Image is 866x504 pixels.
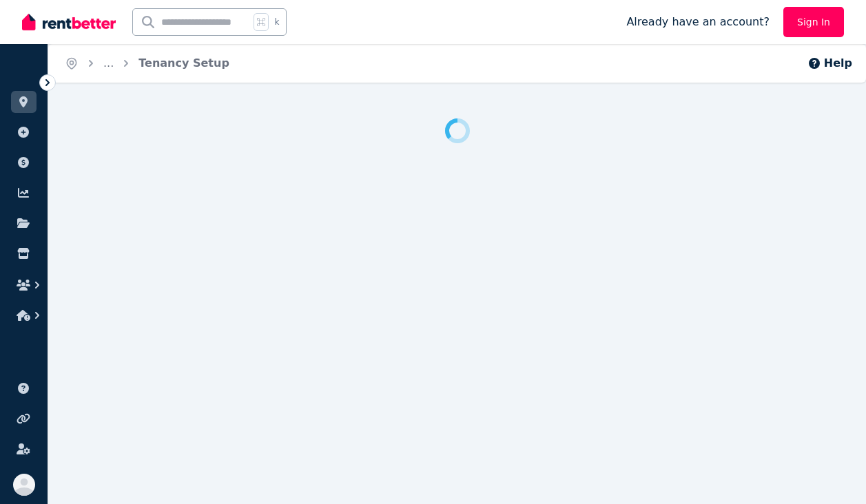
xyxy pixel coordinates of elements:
[626,14,770,30] span: Already have an account?
[138,55,229,72] span: Tenancy Setup
[48,44,246,83] nav: Breadcrumb
[22,12,116,32] img: RentBetter
[274,17,279,28] span: k
[783,7,844,37] a: Sign In
[103,56,114,70] a: ...
[807,55,852,72] button: Help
